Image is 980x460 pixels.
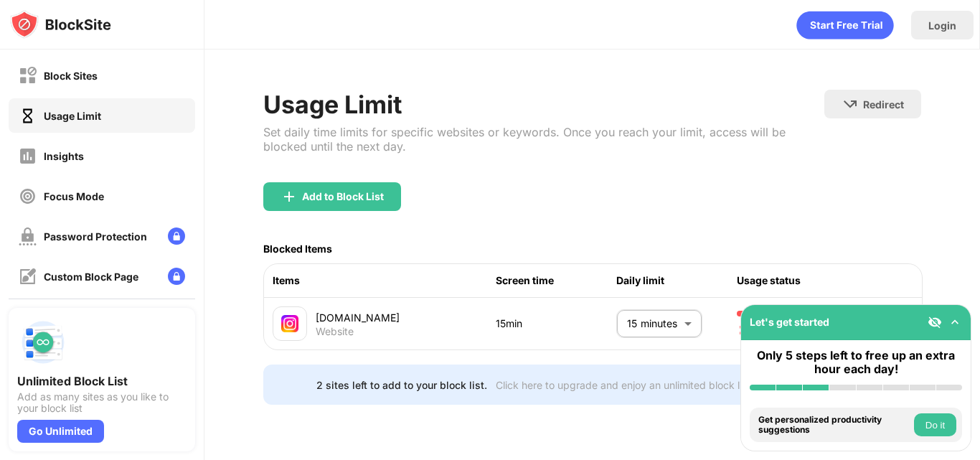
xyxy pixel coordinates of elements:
[10,10,111,39] img: logo-blocksite.svg
[44,110,101,122] div: Usage Limit
[44,271,138,283] div: Custom Block Page
[928,19,956,32] div: Login
[281,315,298,332] img: favicons
[17,374,187,388] div: Unlimited Block List
[19,107,37,125] img: time-usage-on.svg
[496,316,616,332] div: 15min
[19,268,37,286] img: customize-block-page-off.svg
[168,268,185,285] img: lock-menu.svg
[19,187,37,205] img: focus-off.svg
[17,391,187,414] div: Add as many sites as you like to your block list
[302,191,384,202] div: Add to Block List
[19,67,37,85] img: block-off.svg
[928,315,942,329] img: eye-not-visible.svg
[17,420,104,443] div: Go Unlimited
[616,273,737,288] div: Daily limit
[948,315,962,329] img: omni-setup-toggle.svg
[44,150,84,162] div: Insights
[737,273,857,288] div: Usage status
[19,147,37,165] img: insights-off.svg
[17,316,69,368] img: push-block-list.svg
[496,273,616,288] div: Screen time
[168,227,185,245] img: lock-menu.svg
[758,415,910,436] div: Get personalized productivity suggestions
[19,227,37,245] img: password-protection-off.svg
[263,90,824,119] div: Usage Limit
[737,324,748,336] img: hourglass-end.svg
[627,316,679,332] p: 15 minutes
[496,379,753,391] div: Click here to upgrade and enjoy an unlimited block list.
[737,323,807,337] span: Limit reached
[796,11,894,39] div: animation
[273,273,496,288] div: Items
[316,379,487,391] div: 2 sites left to add to your block list.
[44,190,104,202] div: Focus Mode
[914,413,956,436] button: Do it
[44,70,98,82] div: Block Sites
[263,125,824,154] div: Set daily time limits for specific websites or keywords. Once you reach your limit, access will b...
[44,230,147,243] div: Password Protection
[863,98,904,111] div: Redirect
[750,316,829,328] div: Let's get started
[316,310,496,325] div: [DOMAIN_NAME]
[316,325,354,338] div: Website
[750,349,962,376] div: Only 5 steps left to free up an extra hour each day!
[263,243,332,255] div: Blocked Items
